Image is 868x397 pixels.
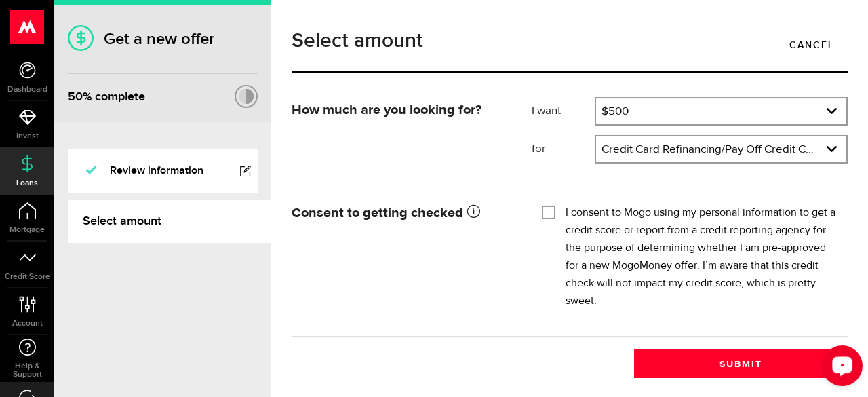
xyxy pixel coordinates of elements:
[68,200,271,243] a: Select amount
[532,103,595,119] label: I want
[566,204,837,310] label: I consent to Mogo using my personal information to get a credit score or report from a credit rep...
[776,31,848,59] a: Cancel
[68,29,258,49] h1: Get a new offer
[68,85,145,109] div: % complete
[532,141,595,157] label: for
[596,136,846,162] a: expand select
[292,206,480,220] strong: Consent to getting checked
[542,204,555,218] input: I consent to Mogo using my personal information to get a credit score or report from a credit rep...
[68,149,258,193] a: Review information
[634,349,848,378] button: Submit
[68,90,83,104] span: 50
[811,340,868,397] iframe: LiveChat chat widget
[292,103,481,117] strong: How much are you looking for?
[292,31,848,51] h1: Select amount
[596,98,846,124] a: expand select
